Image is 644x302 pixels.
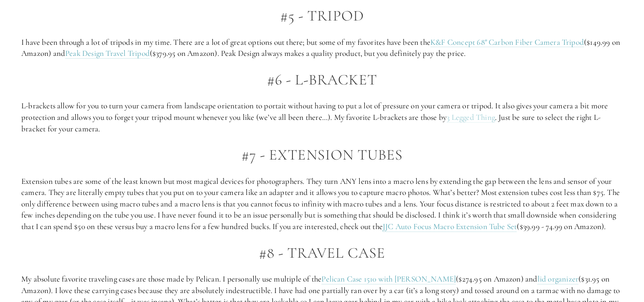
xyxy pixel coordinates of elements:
[321,274,456,285] a: Pelican Case 1510 with [PERSON_NAME]
[21,245,623,261] h2: #8 - Travel Case
[383,221,517,232] a: JJC Auto Focus Macro Extension Tube Set
[21,72,623,88] h2: #6 - L-Bracket
[21,8,623,24] h2: #5 - Tripod
[65,48,150,59] a: Peak Design Travel Tripod
[430,37,584,48] a: K&F Concept 68" Carbon Fiber Camera Tripod
[537,274,578,285] a: lid organizer
[447,112,495,123] a: 3 Legged Thing
[21,100,623,134] p: L-brackets allow for you to turn your camera from landscape orientation to portait without having...
[21,37,623,59] p: I have been through a lot of tripods in my time. There are a lot of great options out there; but ...
[21,147,623,163] h2: #7 - Extension Tubes
[21,176,623,232] p: Extension tubes are some of the least known but most magical devices for photographers. They turn...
